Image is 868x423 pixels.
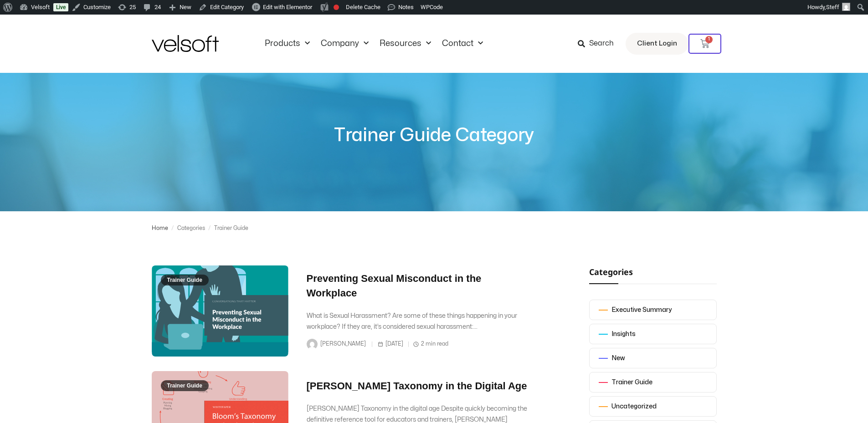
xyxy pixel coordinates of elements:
[214,222,248,234] div: Trainer Guide
[578,36,620,51] a: Search
[263,4,312,10] span: Edit with Elementor
[826,4,839,10] span: Steff
[374,39,437,49] a: ResourcesMenu Toggle
[589,38,614,50] span: Search
[589,300,717,320] a: Executive Summary
[611,305,672,316] div: Executive Summary
[611,377,652,388] div: Trainer Guide
[626,33,688,55] a: Client Login
[705,36,713,43] span: 1
[152,222,168,234] a: Home
[688,34,721,54] a: 1
[589,265,717,278] h2: Categories
[307,273,482,299] a: Preventing Sexual Misconduct in the Workplace
[307,380,527,392] a: [PERSON_NAME] Taxonomy in the Digital Age
[320,338,370,350] span: [PERSON_NAME]
[611,329,636,340] div: Insights
[53,3,68,11] a: Live
[259,39,315,49] a: ProductsMenu Toggle
[334,5,339,10] div: Focus keyphrase not set
[413,338,448,350] span: 2 min read
[377,338,406,350] span: [DATE]
[205,222,214,234] div: /
[589,396,717,417] a: Uncategorized
[152,265,288,357] a: Trainer Guide
[152,35,219,52] img: Velsoft Training Materials
[161,275,209,285] span: Trainer Guide
[315,39,374,49] a: CompanyMenu Toggle
[589,348,717,368] a: New
[611,353,625,364] div: New
[437,39,488,49] a: ContactMenu Toggle
[589,372,717,392] a: Trainer Guide
[168,222,177,234] div: /
[259,39,488,49] nav: Menu
[161,380,209,391] span: Trainer Guide
[611,401,657,412] div: Uncategorized
[589,324,717,344] a: Insights
[637,38,677,50] span: Client Login
[177,222,205,234] div: Categories
[307,311,534,332] div: What is Sexual Harassment? Are some of these things happening in your workplace? If they are, it’...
